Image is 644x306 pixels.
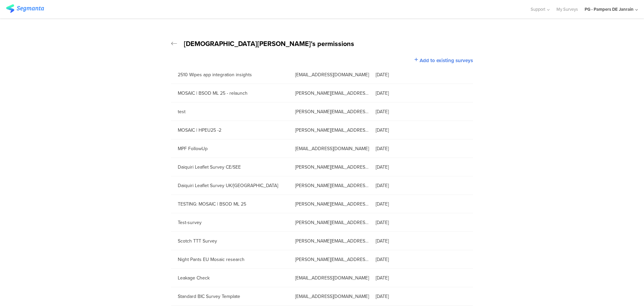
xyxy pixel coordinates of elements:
div: [DATE] [369,90,429,97]
div: [PERSON_NAME][EMAIL_ADDRESS][DOMAIN_NAME] [288,256,369,263]
a: Daiquiri Leaflet Survey CE/SEE [171,164,288,171]
div: [DATE] [369,274,429,281]
div: [EMAIL_ADDRESS][DOMAIN_NAME] [288,145,369,152]
div: [EMAIL_ADDRESS][DOMAIN_NAME] [288,71,369,78]
a: MOSAIC | BSOD ML 25 - relaunch [171,90,288,97]
a: Night Pants EU Mosaic research [171,256,288,263]
a: TESTING: MOSAIC | BSOD ML 25 [171,201,288,208]
div: [DATE] [369,237,429,245]
a: Leakage Check [171,274,288,281]
div: [DATE] [369,145,429,152]
a: Test-survey [171,219,288,226]
div: [PERSON_NAME][EMAIL_ADDRESS][DOMAIN_NAME] [288,90,369,97]
div: [DATE] [369,164,429,171]
span: Support [531,6,545,12]
div: [PERSON_NAME][EMAIL_ADDRESS][DOMAIN_NAME] [288,164,369,171]
div: [PERSON_NAME][EMAIL_ADDRESS][DOMAIN_NAME] [288,219,369,226]
div: [PERSON_NAME][EMAIL_ADDRESS][DOMAIN_NAME] [288,182,369,189]
div: [PERSON_NAME][EMAIL_ADDRESS][DOMAIN_NAME] [288,237,369,245]
div: [DATE] [369,256,429,263]
img: segmanta logo [6,4,44,13]
div: [PERSON_NAME][EMAIL_ADDRESS][DOMAIN_NAME] [288,127,369,134]
a: 2510 Wipes app integration insights [171,71,288,78]
div: PG - Pampers DE Janrain [585,6,634,12]
div: [EMAIL_ADDRESS][DOMAIN_NAME] [288,274,369,281]
span: [DEMOGRAPHIC_DATA][PERSON_NAME]'s permissions [184,39,354,49]
div: [DATE] [369,71,429,78]
div: [PERSON_NAME][EMAIL_ADDRESS][DOMAIN_NAME] [288,201,369,208]
a: test [171,108,288,115]
a: Standard BIC Survey Template [171,293,288,300]
a: MOSAIC | HPEU25 -2 [171,127,288,134]
div: [DATE] [369,108,429,115]
div: [DATE] [369,182,429,189]
div: [DATE] [369,219,429,226]
div: [DATE] [369,127,429,134]
div: [PERSON_NAME][EMAIL_ADDRESS][DOMAIN_NAME] [288,108,369,115]
div: [DATE] [369,201,429,208]
a: Scotch TTT Survey [171,237,288,245]
div: [EMAIL_ADDRESS][DOMAIN_NAME] [288,293,369,300]
a: Daiquiri Leaflet Survey UK/[GEOGRAPHIC_DATA] [171,182,288,189]
a: MPF FollowUp [171,145,288,152]
span: Add to existing surveys [420,57,473,64]
div: [DATE] [369,293,429,300]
